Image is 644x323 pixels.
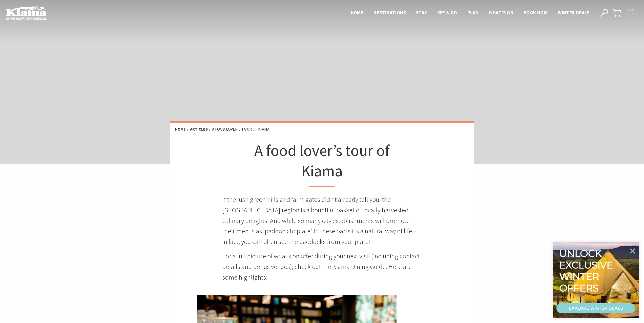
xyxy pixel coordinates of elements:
[373,10,406,16] span: Destinations
[489,10,513,16] span: What’s On
[559,248,615,294] div: Unlock exclusive winter offers
[569,303,623,313] div: EXPLORE WINTER DEALS
[467,10,479,16] span: Plan
[222,251,422,282] p: For a full picture of what’s on offer during your next visit (including contact details and bonus...
[524,10,548,16] span: Book now
[437,10,457,16] span: See & Do
[247,140,397,187] h1: A food lover’s tour of Kiama
[556,303,635,313] a: EXPLORE WINTER DEALS
[558,10,589,16] span: Winter Deals
[346,9,594,17] nav: Main Menu
[351,10,364,16] span: Home
[175,127,186,132] a: Home
[222,194,422,247] p: If the lush green hills and farm gates didn’t already tell you, the [GEOGRAPHIC_DATA] region is a...
[6,6,47,20] img: Kiama Logo
[416,10,427,16] span: Stay
[190,127,208,132] a: Articles
[212,126,269,133] li: A food lover’s tour of Kiama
